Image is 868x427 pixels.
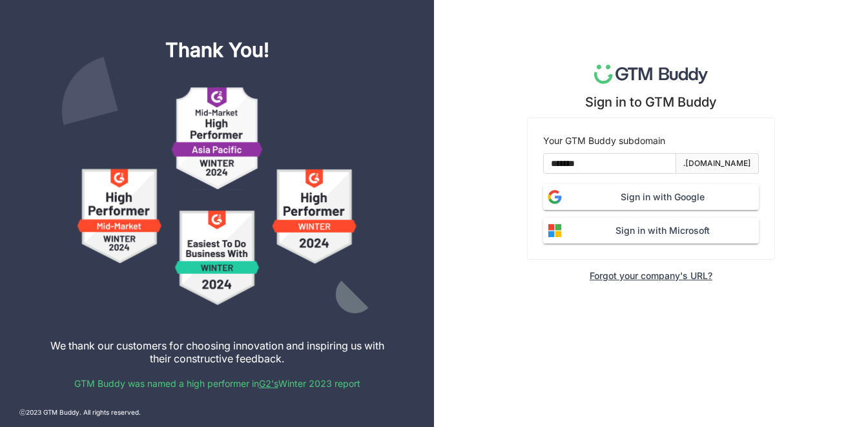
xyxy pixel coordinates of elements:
[543,218,759,244] button: Sign in with Microsoft
[543,134,759,148] div: Your GTM Buddy subdomain
[585,94,717,110] div: Sign in to GTM Buddy
[543,219,566,242] img: microsoft.svg
[566,224,759,238] span: Sign in with Microsoft
[259,378,278,389] a: G2's
[590,270,712,281] div: Forgot your company's URL?
[594,65,708,84] img: logo
[543,184,759,210] button: Sign in with Google
[543,185,566,209] img: google_logo.png
[683,158,751,170] div: .[DOMAIN_NAME]
[566,190,759,204] span: Sign in with Google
